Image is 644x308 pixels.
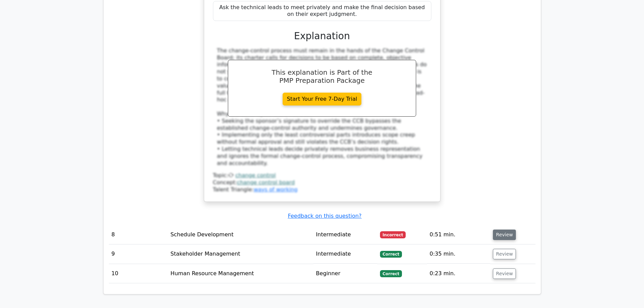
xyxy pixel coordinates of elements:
td: 9 [109,244,168,264]
a: ways of working [254,186,297,193]
td: 0:51 min. [427,225,491,244]
td: 8 [109,225,168,244]
td: Intermediate [313,225,377,244]
td: Beginner [313,264,377,283]
h3: Explanation [217,30,427,42]
button: Review [493,268,516,279]
td: Intermediate [313,244,377,264]
div: Talent Triangle: [213,172,431,193]
button: Review [493,249,516,259]
td: Human Resource Management [168,264,313,283]
span: Correct [380,251,402,258]
a: Feedback on this question? [288,213,361,219]
td: 0:35 min. [427,244,491,264]
a: Start Your Free 7-Day Trial [283,93,362,105]
span: Incorrect [380,231,406,238]
div: Concept: [213,179,431,186]
td: 0:23 min. [427,264,491,283]
td: Stakeholder Management [168,244,313,264]
div: The change-control process must remain in the hands of the Change Control Board; its charter call... [217,47,427,167]
span: Correct [380,270,402,277]
a: change control board [237,179,295,186]
div: Ask the technical leads to meet privately and make the final decision based on their expert judgm... [213,1,431,21]
td: 10 [109,264,168,283]
div: Topic: [213,172,431,179]
button: Review [493,230,516,240]
a: change control [235,172,276,179]
td: Schedule Development [168,225,313,244]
